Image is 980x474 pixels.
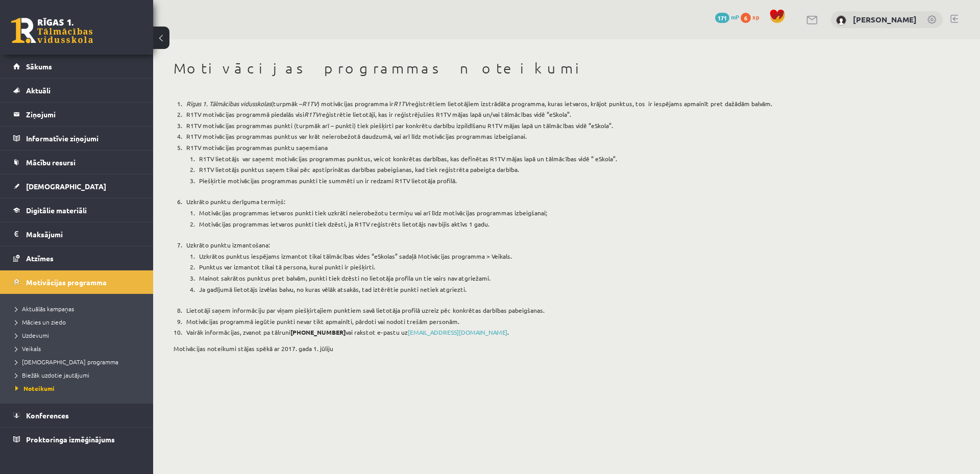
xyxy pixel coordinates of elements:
legend: Ziņojumi [26,103,140,126]
span: 171 [715,13,729,23]
span: Biežāk uzdotie jautājumi [15,371,89,379]
span: Veikals [15,344,41,353]
li: Ja gadījumā lietotājs izvēlas balvu, no kuras vēlāk atsakās, tad iztērētie punkti netiek atgriezti. [197,284,827,295]
h1: Motivācijas programmas noteikumi [174,60,827,77]
li: Uzkrāto punktu derīguma termiņš: [184,196,827,230]
p: Motivācijas noteikumi stājas spēkā ar 2017. gada 1. jūliju [174,344,827,353]
a: 6 xp [741,13,764,21]
a: [PERSON_NAME] [853,14,917,24]
li: R1TV motivācijas programmas punkti (turpmāk arī – punkti) tiek piešķirti par konkrētu darbību izp... [184,120,827,132]
a: Rīgas 1. Tālmācības vidusskola [11,18,93,43]
a: Motivācijas programma [13,270,140,294]
a: Ziņojumi [13,103,140,126]
a: [DEMOGRAPHIC_DATA] [13,174,140,198]
a: 171 mP [715,13,739,21]
span: Aktuāli [26,86,51,95]
li: R1TV motivācijas programmas punktus var krāt neierobežotā daudzumā, vai arī līdz motivācijas prog... [184,131,827,142]
legend: Informatīvie ziņojumi [26,127,140,150]
a: Veikals [15,344,143,353]
a: Proktoringa izmēģinājums [13,428,140,451]
a: Aktuāli [13,79,140,102]
a: Digitālie materiāli [13,198,140,222]
li: Punktus var izmantot tikai tā persona, kurai punkti ir piešķirti. [197,262,827,273]
em: R1TV [304,110,320,118]
span: 6 [741,13,751,23]
img: Ādams Aleksandrs Kovaļenko [836,15,846,26]
a: Sākums [13,55,140,78]
em: R1TV [394,99,409,108]
a: Konferences [13,404,140,427]
span: [DEMOGRAPHIC_DATA] programma [15,358,118,366]
span: Konferences [26,411,69,420]
span: mP [731,13,739,21]
span: Uzdevumi [15,331,49,339]
span: Noteikumi [15,384,55,392]
li: Motivācijas programmas ietvaros punkti tiek dzēsti, ja R1TV reģistrēts lietotājs nav bijis aktīvs... [197,219,827,230]
li: Uzkrātos punktus iespējams izmantot tikai tālmācības vides “eSkolas” sadaļā Motivācijas programma... [197,251,827,262]
li: (turpmāk – ) motivācijas programma ir reģistrētiem lietotājiem izstrādāta programma, kuras ietvar... [184,98,827,110]
span: Sākums [26,62,52,71]
a: Mācību resursi [13,151,140,174]
li: Vairāk informācijas, zvanot pa tālruni vai rakstot e-pastu uz . [184,327,827,338]
span: Proktoringa izmēģinājums [26,435,115,444]
legend: Maksājumi [26,222,140,246]
a: Mācies un ziedo [15,317,143,327]
a: [DEMOGRAPHIC_DATA] programma [15,357,143,366]
li: Mainot sakrātos punktus pret balvām, punkti tiek dzēsti no lietotāja profila un tie vairs nav atg... [197,273,827,284]
li: R1TV lietotājs punktus saņem tikai pēc apstiprinātas darbības pabeigšanas, kad tiek reģistrēta pa... [197,164,827,176]
li: Lietotāji saņem informāciju par viņam piešķirtajiem punktiem savā lietotāja profilā uzreiz pēc ko... [184,305,827,316]
em: R1TV [302,99,317,108]
a: Uzdevumi [15,331,143,340]
span: Mācību resursi [26,158,76,167]
span: Motivācijas programma [26,278,107,287]
li: Piešķirtie motivācijas programmas punkti tie summēti un ir redzami R1TV lietotāja profilā. [197,176,827,187]
a: Atzīmes [13,246,140,270]
span: Digitālie materiāli [26,206,87,215]
span: Atzīmes [26,254,54,263]
span: Aktuālās kampaņas [15,305,74,313]
span: Mācies un ziedo [15,318,66,326]
li: R1TV motivācijas programmas punktu saņemšana [184,142,827,186]
li: Uzkrāto punktu izmantošana: [184,240,827,295]
a: Maksājumi [13,222,140,246]
a: Informatīvie ziņojumi [13,127,140,150]
li: Motivācijas programmā iegūtie punkti nevar tikt apmainīti, pārdoti vai nodoti trešām personām. [184,316,827,328]
strong: [PHONE_NUMBER] [290,328,346,336]
a: [EMAIL_ADDRESS][DOMAIN_NAME] [408,328,507,336]
span: [DEMOGRAPHIC_DATA] [26,182,106,191]
a: Noteikumi [15,384,143,393]
em: Rīgas 1. Tālmācības vidusskolas [186,99,271,108]
li: R1TV lietotājs var saņemt motivācijas programmas punktus, veicot konkrētas darbības, kas definēta... [197,154,827,165]
a: Aktuālās kampaņas [15,304,143,313]
a: Biežāk uzdotie jautājumi [15,370,143,380]
li: R1TV motivācijas programmā piedalās visi reģistrētie lietotāji, kas ir reģistrējušies R1TV mājas ... [184,109,827,120]
li: Motivācijas programmas ietvaros punkti tiek uzkrāti neierobežotu termiņu vai arī līdz motivācijas... [197,208,827,219]
span: xp [752,13,759,21]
